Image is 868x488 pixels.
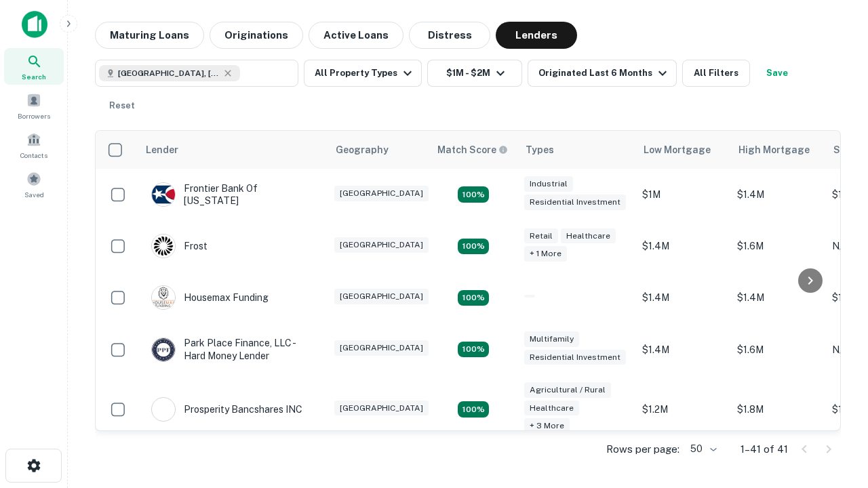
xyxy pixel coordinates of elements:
[151,182,314,207] div: Frontier Bank Of [US_STATE]
[730,131,825,169] th: High Mortgage
[538,65,671,81] div: Originated Last 6 Months
[524,246,567,262] div: + 1 more
[458,186,489,203] div: Matching Properties: 4, hasApolloMatch: undefined
[334,289,429,304] div: [GEOGRAPHIC_DATA]
[336,142,389,158] div: Geography
[152,235,175,258] img: picture
[95,22,204,49] button: Maturing Loans
[429,131,517,169] th: Capitalize uses an advanced AI algorithm to match your search with the best lender. The match sco...
[328,131,429,169] th: Geography
[458,239,489,255] div: Matching Properties: 4, hasApolloMatch: undefined
[138,131,328,169] th: Lender
[152,398,175,421] img: picture
[151,234,208,258] div: Frost
[210,22,303,49] button: Originations
[309,22,403,49] button: Active Loans
[458,290,489,306] div: Matching Properties: 4, hasApolloMatch: undefined
[152,183,175,206] img: picture
[22,11,47,38] img: capitalize-icon.png
[635,220,730,272] td: $1.4M
[437,142,505,157] h6: Match Score
[682,60,750,87] button: All Filters
[100,92,144,119] button: Reset
[151,337,314,361] div: Park Place Finance, LLC - Hard Money Lender
[524,350,626,365] div: Residential Investment
[730,220,825,272] td: $1.6M
[304,60,422,87] button: All Property Types
[4,127,64,163] a: Contacts
[4,48,64,85] a: Search
[24,189,44,200] span: Saved
[528,60,677,87] button: Originated Last 6 Months
[517,131,635,169] th: Types
[635,131,730,169] th: Low Mortgage
[334,186,429,201] div: [GEOGRAPHIC_DATA]
[458,401,489,418] div: Matching Properties: 7, hasApolloMatch: undefined
[151,285,269,310] div: Housemax Funding
[437,142,508,157] div: Capitalize uses an advanced AI algorithm to match your search with the best lender. The match sco...
[151,397,302,422] div: Prosperity Bancshares INC
[524,382,611,398] div: Agricultural / Rural
[118,67,220,79] span: [GEOGRAPHIC_DATA], [GEOGRAPHIC_DATA], [GEOGRAPHIC_DATA]
[20,150,47,161] span: Contacts
[427,60,522,87] button: $1M - $2M
[800,380,868,445] iframe: Chat Widget
[606,441,679,457] p: Rows per page:
[18,110,50,121] span: Borrowers
[334,401,429,416] div: [GEOGRAPHIC_DATA]
[635,375,730,444] td: $1.2M
[524,195,626,210] div: Residential Investment
[524,331,579,347] div: Multifamily
[730,375,825,444] td: $1.8M
[524,228,558,244] div: Retail
[738,142,810,158] div: High Mortgage
[146,142,178,158] div: Lender
[561,228,616,244] div: Healthcare
[334,237,429,253] div: [GEOGRAPHIC_DATA]
[685,439,719,459] div: 50
[755,60,799,87] button: Save your search to get updates of matches that match your search criteria.
[334,340,429,356] div: [GEOGRAPHIC_DATA]
[730,169,825,220] td: $1.4M
[4,166,64,203] a: Saved
[635,323,730,375] td: $1.4M
[152,338,175,361] img: picture
[496,22,577,49] button: Lenders
[458,342,489,358] div: Matching Properties: 4, hasApolloMatch: undefined
[635,272,730,323] td: $1.4M
[524,418,570,434] div: + 3 more
[741,441,788,457] p: 1–41 of 41
[4,87,64,124] a: Borrowers
[22,71,46,82] span: Search
[152,286,175,309] img: picture
[730,323,825,375] td: $1.6M
[409,22,490,49] button: Distress
[526,142,554,158] div: Types
[730,272,825,323] td: $1.4M
[635,169,730,220] td: $1M
[524,401,579,416] div: Healthcare
[524,176,573,192] div: Industrial
[644,142,711,158] div: Low Mortgage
